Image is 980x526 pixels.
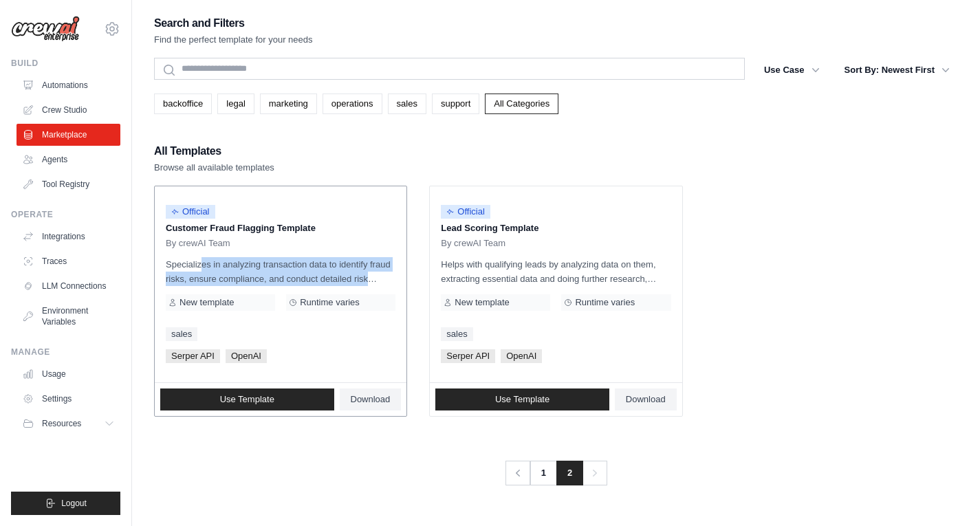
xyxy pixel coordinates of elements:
div: Manage [11,347,120,358]
span: By crewAI Team [441,238,505,249]
button: Sort By: Newest First [836,58,958,83]
button: Logout [11,492,120,515]
div: Build [11,58,120,69]
a: Agents [17,149,120,171]
a: All Categories [485,94,558,114]
span: Serper API [441,349,495,363]
span: Runtime varies [575,297,635,308]
span: Logout [61,498,87,509]
span: OpenAI [501,349,542,363]
span: 2 [556,461,583,485]
a: Download [615,388,677,410]
a: Settings [17,388,120,410]
span: Resources [42,418,81,429]
img: Logo [11,16,80,42]
span: Runtime varies [300,297,360,308]
a: LLM Connections [17,275,120,297]
a: backoffice [154,94,212,114]
span: By crewAI Team [166,238,230,249]
a: Crew Studio [17,99,120,121]
span: Official [166,205,215,219]
span: New template [179,297,234,308]
h2: All Templates [154,142,274,161]
span: Download [626,394,666,405]
a: marketing [260,94,317,114]
a: sales [166,327,197,341]
span: Download [351,394,391,405]
p: Find the perfect template for your needs [154,33,313,47]
button: Use Case [756,58,828,83]
h2: Search and Filters [154,14,313,33]
a: Use Template [160,388,334,410]
a: Environment Variables [17,300,120,333]
a: Download [340,388,402,410]
a: Automations [17,74,120,96]
p: Customer Fraud Flagging Template [166,221,395,235]
span: Use Template [220,394,274,405]
a: Integrations [17,226,120,248]
a: Traces [17,250,120,272]
p: Specializes in analyzing transaction data to identify fraud risks, ensure compliance, and conduct... [166,257,395,286]
a: support [432,94,479,114]
p: Helps with qualifying leads by analyzing data on them, extracting essential data and doing furthe... [441,257,671,286]
a: Marketplace [17,124,120,146]
a: operations [323,94,382,114]
nav: Pagination [505,461,607,485]
span: Use Template [495,394,549,405]
span: OpenAI [226,349,267,363]
a: 1 [530,461,557,485]
a: sales [441,327,472,341]
p: Lead Scoring Template [441,221,671,235]
span: Serper API [166,349,220,363]
p: Browse all available templates [154,161,274,175]
a: legal [217,94,254,114]
a: Tool Registry [17,173,120,195]
span: Official [441,205,490,219]
a: Usage [17,363,120,385]
span: New template [455,297,509,308]
button: Resources [17,413,120,435]
a: Use Template [435,388,609,410]
a: sales [388,94,426,114]
div: Operate [11,209,120,220]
